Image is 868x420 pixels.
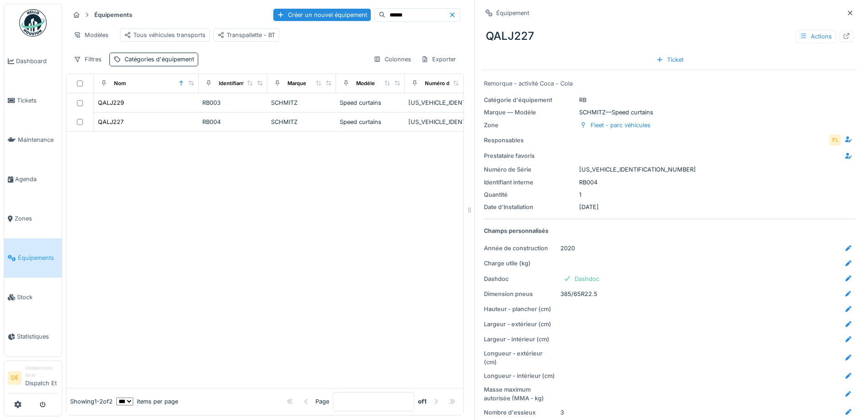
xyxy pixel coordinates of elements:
span: Agenda [15,175,58,183]
div: Dashdoc [575,275,599,283]
div: Identifiant interne [484,178,575,187]
span: Stock [17,293,58,302]
div: Identifiant interne [219,80,263,87]
div: Fleet - parc véhicules [591,121,651,129]
div: Date d'Installation [484,203,575,211]
div: Largeur - intérieur (cm) [484,335,557,344]
div: QALJ229 [98,98,124,107]
strong: Équipements [91,11,136,19]
div: Dashdoc [484,275,557,283]
div: [DATE] [484,203,855,211]
a: DE Gestionnaire localDispatch Et [8,365,58,393]
div: Exporter [417,53,460,66]
div: [US_VEHICLE_IDENTIFICATION_NUMBER] [408,98,470,107]
span: Tickets [17,96,58,105]
div: Créer un nouvel équipement [273,9,371,21]
div: items per page [116,397,178,406]
div: Modèles [70,28,113,42]
span: Dashboard [16,57,58,65]
div: Colonnes [369,53,415,66]
li: DE [8,371,22,385]
div: Showing 1 - 2 of 2 [70,397,113,406]
div: Marque [288,80,306,87]
div: Longueur - intérieur (cm) [484,372,557,380]
div: 2020 [560,244,575,253]
div: Zone [484,121,575,129]
div: 1 [484,190,855,199]
div: Tous véhicules transports [124,31,206,39]
div: Marque — Modèle [484,108,575,117]
div: SCHMITZ [271,118,332,126]
a: Tickets [4,81,62,120]
span: Maintenance [18,135,58,144]
div: QALJ227 [482,24,857,48]
div: RB004 [202,118,264,126]
div: [US_VEHICLE_IDENTIFICATION_NUMBER] [484,165,855,174]
div: Nom [114,80,126,87]
div: Filtres [70,53,106,66]
a: Maintenance [4,120,62,160]
div: Charge utile (kg) [484,259,557,268]
div: Largeur - extérieur (cm) [484,320,557,328]
div: SCHMITZ [271,98,332,107]
div: Quantité [484,190,575,199]
div: Catégories d'équipement [125,55,194,64]
div: Catégorie d'équipement [484,96,575,104]
div: RB003 [202,98,264,107]
span: Zones [15,214,58,223]
div: Dimension pneus [484,290,557,298]
a: Équipements [4,238,62,278]
div: 3 [560,408,564,417]
div: FL [829,134,841,146]
strong: Champs personnalisés [484,226,548,235]
div: Ticket [652,54,687,66]
div: Transpallette - BT [217,31,275,39]
div: SCHMITZ — Speed curtains [484,108,855,117]
div: Équipement [496,9,529,17]
div: Nombre d'essieux [484,408,557,417]
img: Badge_color-CXgf-gQk.svg [19,9,47,37]
div: RB [484,96,855,104]
div: Prestataire favoris [484,151,557,160]
span: Statistiques [17,332,58,341]
div: Speed curtains [340,118,401,126]
div: 385/65R22.5 [560,290,597,298]
div: Numéro de Série [425,80,467,87]
a: Agenda [4,160,62,199]
a: Statistiques [4,317,62,356]
div: Speed curtains [340,98,401,107]
a: Stock [4,278,62,317]
strong: of 1 [418,397,427,406]
div: Longueur - extérieur (cm) [484,349,557,366]
div: Remorque - activité Coca - Cola [484,79,855,88]
div: Hauteur - plancher (cm) [484,305,557,313]
div: Année de construction [484,244,557,253]
div: Actions [796,30,836,43]
div: Gestionnaire local [25,365,58,379]
div: Modèle [356,80,375,87]
div: RB004 [484,178,855,187]
a: Dashboard [4,42,62,81]
div: Page [315,397,329,406]
div: Numéro de Série [484,165,575,174]
div: Masse maximum autorisée (MMA - kg) [484,385,557,403]
div: [US_VEHICLE_IDENTIFICATION_NUMBER] [408,118,470,126]
div: QALJ227 [98,118,124,126]
div: Responsables [484,136,557,145]
a: Zones [4,199,62,238]
span: Équipements [18,253,58,262]
li: Dispatch Et [25,365,58,391]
